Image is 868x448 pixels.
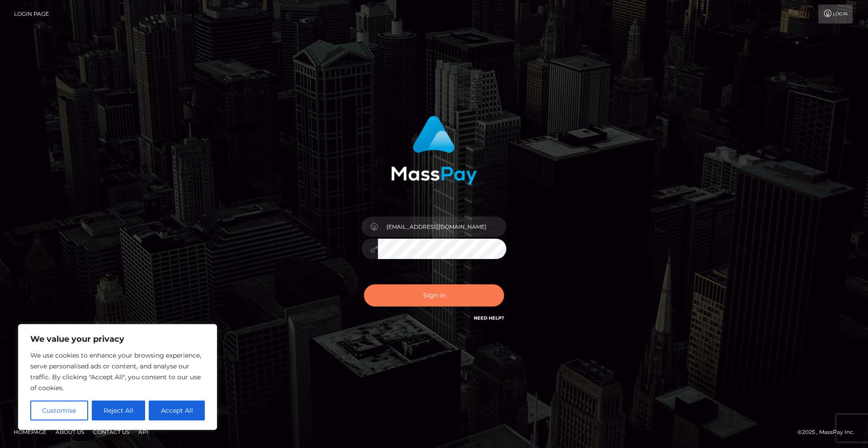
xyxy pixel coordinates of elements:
[135,425,152,439] a: API
[378,217,506,237] input: Username...
[52,425,88,439] a: About Us
[10,425,50,439] a: Homepage
[797,427,861,437] div: © 2025 , MassPay Inc.
[14,5,49,24] a: Login Page
[90,425,133,439] a: Contact Us
[391,116,477,185] img: MassPay Login
[92,401,146,420] button: Reject All
[30,334,205,344] p: We value your privacy
[149,401,205,420] button: Accept All
[474,315,504,321] a: Need Help?
[18,324,217,430] div: We value your privacy
[30,401,88,420] button: Customise
[818,5,853,24] a: Login
[364,284,504,307] button: Sign in
[30,350,205,393] p: We use cookies to enhance your browsing experience, serve personalised ads or content, and analys...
